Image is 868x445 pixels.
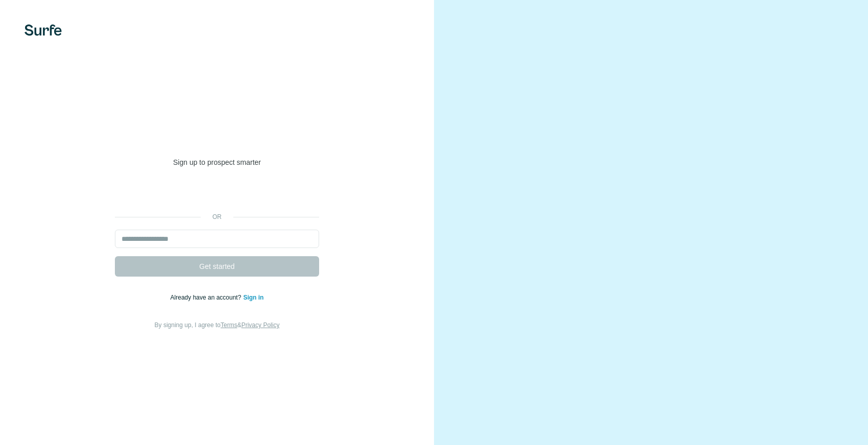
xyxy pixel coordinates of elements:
[171,294,244,301] span: Already have an account?
[110,183,324,205] iframe: “使用 Google 账号登录”按钮
[115,157,319,167] p: Sign up to prospect smarter
[25,24,62,36] img: Surfe's logo
[201,212,233,221] p: or
[155,322,280,329] span: By signing up, I agree to &
[221,322,237,329] a: Terms
[243,294,263,301] a: Sign in
[242,322,280,329] a: Privacy Policy
[115,114,319,155] h1: Welcome to [GEOGRAPHIC_DATA]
